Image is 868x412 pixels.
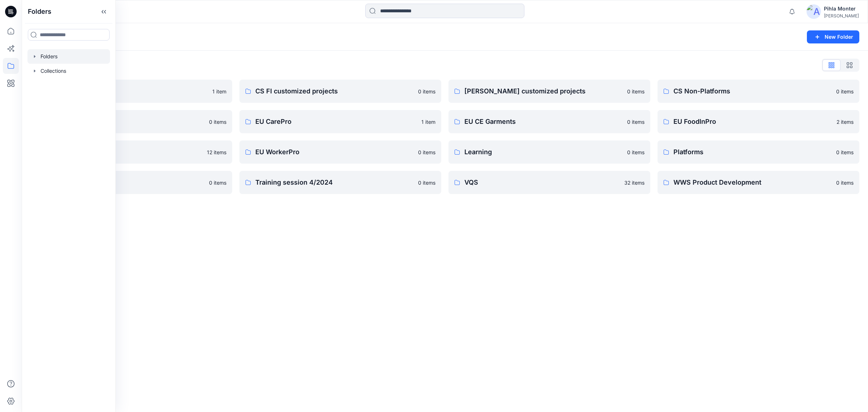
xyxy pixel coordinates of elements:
[46,117,205,127] p: Digital Assets
[624,179,644,186] p: 32 items
[837,118,854,126] p: 2 items
[255,86,414,96] p: CS FI customized projects
[807,4,821,19] img: avatar
[807,30,859,43] button: New Folder
[836,179,854,186] p: 0 items
[46,147,203,157] p: EU Knitwear
[255,177,414,188] p: Training session 4/2024
[836,148,854,156] p: 0 items
[239,140,441,164] a: EU WorkerPro0 items
[658,171,859,194] a: WWS Product Development0 items
[836,88,854,95] p: 0 items
[46,86,208,96] p: Archive
[209,179,226,186] p: 0 items
[627,148,644,156] p: 0 items
[30,110,232,133] a: Digital Assets0 items
[30,171,232,194] a: Platforms Test BW0 items
[255,147,414,157] p: EU WorkerPro
[255,117,417,127] p: EU CarePro
[824,13,859,18] div: [PERSON_NAME]
[30,140,232,164] a: EU Knitwear12 items
[464,177,620,188] p: VQS
[421,118,435,126] p: 1 item
[46,177,205,188] p: Platforms Test BW
[448,110,650,133] a: EU CE Garments0 items
[418,148,435,156] p: 0 items
[464,86,623,96] p: [PERSON_NAME] customized projects
[448,80,650,103] a: [PERSON_NAME] customized projects0 items
[824,4,859,13] div: Pihla Monter
[209,118,226,126] p: 0 items
[239,171,441,194] a: Training session 4/20240 items
[239,110,441,133] a: EU CarePro1 item
[418,179,435,186] p: 0 items
[207,148,226,156] p: 12 items
[627,118,644,126] p: 0 items
[448,171,650,194] a: VQS32 items
[448,140,650,164] a: Learning0 items
[673,177,832,188] p: WWS Product Development
[673,147,832,157] p: Platforms
[673,86,832,96] p: CS Non-Platforms
[658,110,859,133] a: EU FoodInPro2 items
[418,88,435,95] p: 0 items
[627,88,644,95] p: 0 items
[464,147,623,157] p: Learning
[212,88,226,95] p: 1 item
[658,140,859,164] a: Platforms0 items
[30,80,232,103] a: Archive1 item
[239,80,441,103] a: CS FI customized projects0 items
[464,117,623,127] p: EU CE Garments
[658,80,859,103] a: CS Non-Platforms0 items
[673,117,832,127] p: EU FoodInPro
